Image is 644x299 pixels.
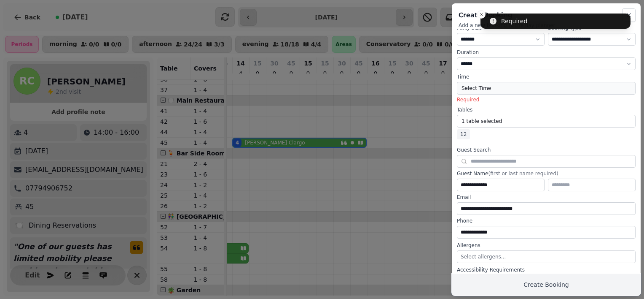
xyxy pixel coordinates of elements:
[488,171,558,177] span: (first or last name required)
[457,242,636,249] label: Allergens
[457,49,636,56] label: Duration
[452,274,641,296] button: Create Booking
[457,115,636,128] button: 1 table selected
[457,217,636,224] label: Phone
[457,194,636,201] label: Email
[457,147,636,153] label: Guest Search
[457,170,636,177] label: Guest Name
[457,129,470,139] span: 12
[459,22,634,29] p: Add a new booking to the day planner
[459,10,634,20] h2: Create Booking
[457,82,636,95] button: Select Time
[457,73,636,80] label: Time
[457,250,636,263] button: Select allergens...
[457,106,636,113] label: Tables
[461,254,506,260] span: Select allergens...
[457,266,636,273] label: Accessibility Requirements
[457,96,636,103] p: Required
